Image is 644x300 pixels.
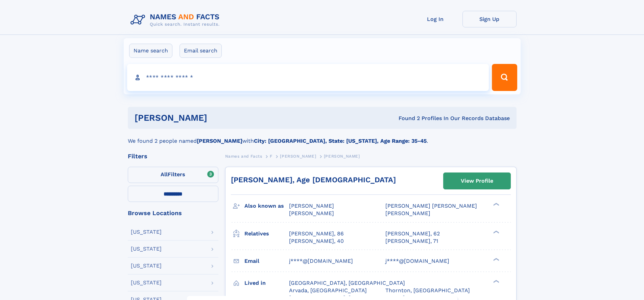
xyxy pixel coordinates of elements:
[492,279,500,283] div: ❯
[289,203,334,209] span: [PERSON_NAME]
[128,167,218,183] label: Filters
[244,255,289,267] h3: Email
[131,263,162,269] div: [US_STATE]
[289,230,344,237] a: [PERSON_NAME], 86
[280,152,316,160] a: [PERSON_NAME]
[385,237,438,245] a: [PERSON_NAME], 71
[244,228,289,239] h3: Relatives
[254,138,427,144] b: City: [GEOGRAPHIC_DATA], State: [US_STATE], Age Range: 35-45
[289,210,334,216] span: [PERSON_NAME]
[385,203,477,209] span: [PERSON_NAME] [PERSON_NAME]
[244,200,289,212] h3: Also known as
[128,210,218,216] div: Browse Locations
[324,154,360,159] span: [PERSON_NAME]
[180,44,222,58] label: Email search
[492,64,517,91] button: Search Button
[303,115,510,122] div: Found 2 Profiles In Our Records Database
[270,154,272,159] span: F
[492,257,500,261] div: ❯
[461,173,493,189] div: View Profile
[197,138,242,144] b: [PERSON_NAME]
[385,210,430,216] span: [PERSON_NAME]
[408,11,462,27] a: Log In
[444,173,510,189] a: View Profile
[270,152,272,160] a: F
[161,171,168,178] span: All
[289,280,405,286] span: [GEOGRAPHIC_DATA], [GEOGRAPHIC_DATA]
[231,176,396,184] a: [PERSON_NAME], Age [DEMOGRAPHIC_DATA]
[225,152,262,160] a: Names and Facts
[131,229,162,235] div: [US_STATE]
[131,280,162,285] div: [US_STATE]
[129,44,172,58] label: Name search
[492,230,500,234] div: ❯
[131,246,162,252] div: [US_STATE]
[289,237,344,245] a: [PERSON_NAME], 40
[128,153,218,159] div: Filters
[127,64,489,91] input: search input
[462,11,517,27] a: Sign Up
[135,114,303,122] h1: [PERSON_NAME]
[385,287,470,294] span: Thornton, [GEOGRAPHIC_DATA]
[385,230,440,237] a: [PERSON_NAME], 62
[244,277,289,289] h3: Lived in
[280,154,316,159] span: [PERSON_NAME]
[492,202,500,207] div: ❯
[128,11,225,29] img: Logo Names and Facts
[289,287,367,294] span: Arvada, [GEOGRAPHIC_DATA]
[128,129,517,145] div: We found 2 people named with .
